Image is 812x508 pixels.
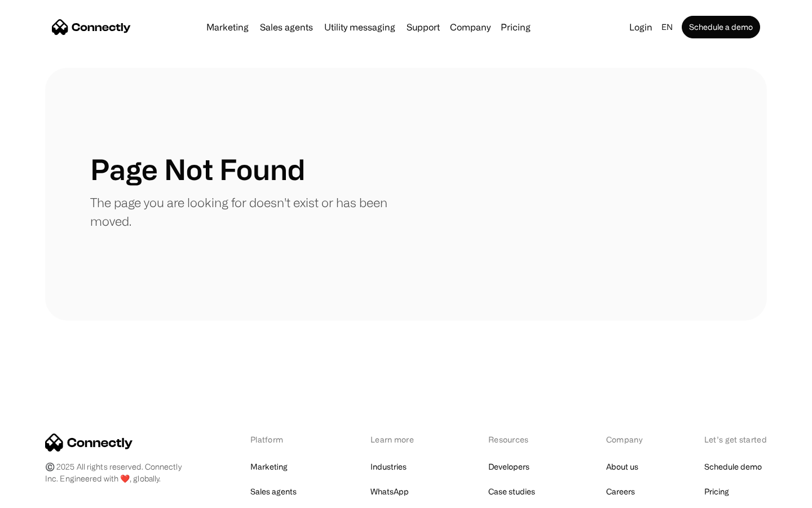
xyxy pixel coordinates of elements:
[488,459,529,475] a: Developers
[606,459,638,475] a: About us
[90,193,406,230] p: The page you are looking for doesn't exist or has been moved.
[704,433,767,445] div: Let’s get started
[250,484,297,500] a: Sales agents
[682,16,760,38] a: Schedule a demo
[250,433,312,445] div: Platform
[90,152,305,186] h1: Page Not Found
[23,488,68,504] ul: Language list
[370,433,430,445] div: Learn more
[370,484,409,500] a: WhatsApp
[704,459,762,475] a: Schedule demo
[661,19,673,35] div: en
[255,23,317,32] a: Sales agents
[202,23,253,32] a: Marketing
[320,23,400,32] a: Utility messaging
[11,487,68,504] aside: Language selected: English
[606,484,635,500] a: Careers
[606,433,646,445] div: Company
[704,484,729,500] a: Pricing
[496,23,535,32] a: Pricing
[450,19,491,35] div: Company
[625,19,657,35] a: Login
[250,459,288,475] a: Marketing
[488,484,535,500] a: Case studies
[370,459,407,475] a: Industries
[488,433,548,445] div: Resources
[402,23,444,32] a: Support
